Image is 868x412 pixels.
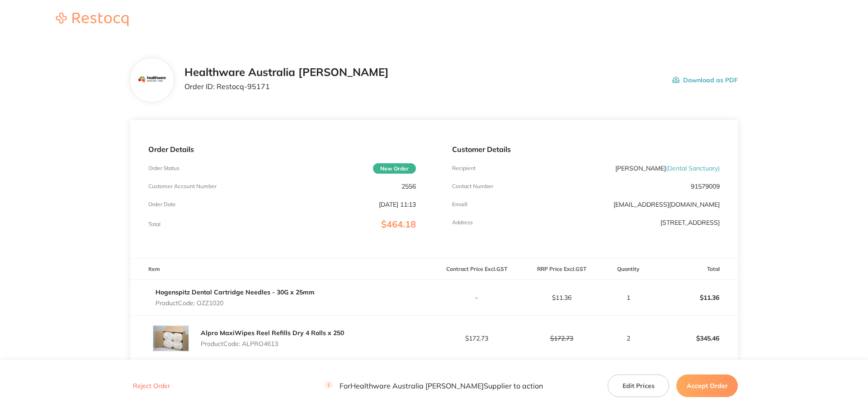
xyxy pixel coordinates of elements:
[47,13,137,28] a: Restocq logo
[676,374,738,397] button: Accept Order
[148,201,176,208] p: Order Date
[137,66,166,95] img: Mjc2MnhocQ
[452,201,467,208] p: Emaill
[452,145,720,153] p: Customer Details
[519,294,604,301] p: $11.36
[691,183,720,190] p: 91579009
[653,327,737,349] p: $345.46
[613,200,720,208] a: [EMAIL_ADDRESS][DOMAIN_NAME]
[452,183,493,189] p: Contact Number
[660,219,720,226] p: [STREET_ADDRESS]
[148,145,416,153] p: Order Details
[672,66,738,94] button: Download as PDF
[148,316,193,361] img: ZDVjeXU3ag
[519,259,604,280] th: RRP Price Excl. GST
[608,374,669,397] button: Edit Prices
[148,183,217,189] p: Customer Account Number
[201,329,344,337] a: Alpro MaxiWipes Reel Refills Dry 4 Rolls x 250
[373,163,416,174] span: New Order
[184,82,389,90] p: Order ID: Restocq- 95171
[519,335,604,342] p: $172.73
[130,382,173,390] button: Reject Order
[156,299,315,307] p: Product Code: OZZ1020
[401,183,416,190] p: 2556
[156,288,315,296] a: Hogenspitz Dental Cartridge Needles - 30G x 25mm
[130,259,434,280] th: Item
[47,13,137,26] img: Restocq logo
[615,165,720,172] p: [PERSON_NAME]
[201,340,344,347] p: Product Code: ALPRO4613
[148,221,160,227] p: Total
[452,219,473,226] p: Address
[381,218,416,230] span: $464.18
[653,287,737,308] p: $11.36
[452,165,476,171] p: Recipient
[148,165,179,171] p: Order Status
[653,259,738,280] th: Total
[184,66,389,79] h2: Healthware Australia [PERSON_NAME]
[604,294,652,301] p: 1
[604,259,653,280] th: Quantity
[325,382,543,390] p: For Healthware Australia [PERSON_NAME] Supplier to action
[666,164,720,172] span: ( Dental Sanctuary )
[434,335,519,342] p: $172.73
[434,294,519,301] p: -
[379,201,416,208] p: [DATE] 11:13
[604,335,652,342] p: 2
[434,259,519,280] th: Contract Price Excl. GST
